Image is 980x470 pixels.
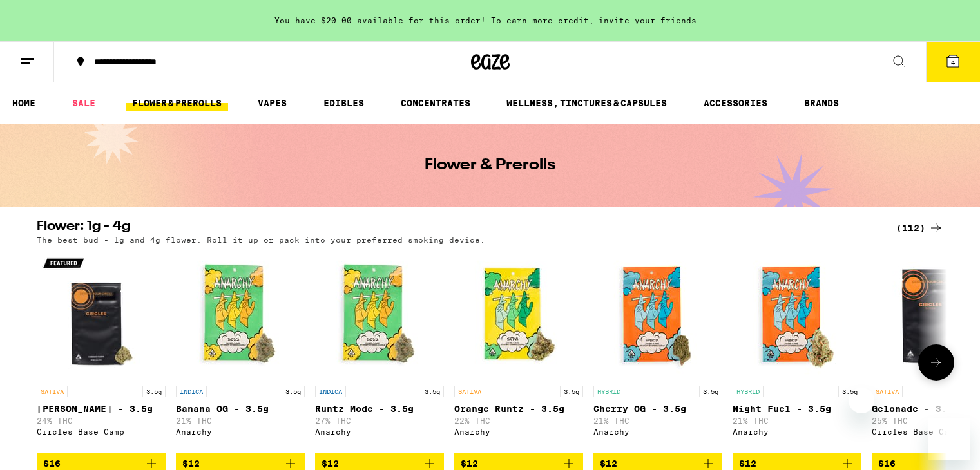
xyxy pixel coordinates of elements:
[733,250,861,379] img: Anarchy - Night Fuel - 3.5g
[317,95,370,111] a: EDIBLES
[126,95,228,111] a: FLOWER & PREROLLS
[251,95,293,111] a: VAPES
[66,95,102,111] a: SALE
[176,404,305,414] p: Banana OG - 3.5g
[37,236,485,244] p: The best bud - 1g and 4g flower. Roll it up or pack into your preferred smoking device.
[878,458,896,469] span: $16
[315,404,444,414] p: Runtz Mode - 3.5g
[315,428,444,436] div: Anarchy
[394,95,477,111] a: CONCENTRATES
[454,386,485,397] p: SATIVA
[37,386,68,397] p: SATIVA
[6,95,42,111] a: HOME
[37,404,166,414] p: [PERSON_NAME] - 3.5g
[43,458,61,469] span: $16
[176,250,305,453] a: Open page for Banana OG - 3.5g from Anarchy
[697,95,774,111] a: ACCESSORIES
[37,250,166,453] a: Open page for Gush Rush - 3.5g from Circles Base Camp
[593,250,722,379] img: Anarchy - Cherry OG - 3.5g
[176,428,305,436] div: Anarchy
[37,250,166,379] img: Circles Base Camp - Gush Rush - 3.5g
[928,418,970,460] iframe: Button to launch messaging window
[951,59,955,66] span: 4
[500,95,673,111] a: WELLNESS, TINCTURES & CAPSULES
[315,250,444,453] a: Open page for Runtz Mode - 3.5g from Anarchy
[37,220,881,236] h2: Flower: 1g - 4g
[322,458,339,469] span: $12
[454,404,583,414] p: Orange Runtz - 3.5g
[896,220,944,236] a: (112)
[274,16,594,24] span: You have $20.00 available for this order! To earn more credit,
[733,404,861,414] p: Night Fuel - 3.5g
[733,386,764,397] p: HYBRID
[425,158,555,173] h1: Flower & Prerolls
[454,250,583,453] a: Open page for Orange Runtz - 3.5g from Anarchy
[282,386,305,397] p: 3.5g
[838,386,861,397] p: 3.5g
[315,386,346,397] p: INDICA
[176,386,207,397] p: INDICA
[315,250,444,379] img: Anarchy - Runtz Mode - 3.5g
[739,458,756,469] span: $12
[454,417,583,425] p: 22% THC
[560,386,583,397] p: 3.5g
[593,250,722,453] a: Open page for Cherry OG - 3.5g from Anarchy
[600,458,617,469] span: $12
[454,428,583,436] div: Anarchy
[37,417,166,425] p: 24% THC
[733,417,861,425] p: 21% THC
[593,386,624,397] p: HYBRID
[421,386,444,397] p: 3.5g
[176,417,305,425] p: 21% THC
[593,417,722,425] p: 21% THC
[593,428,722,436] div: Anarchy
[176,250,305,379] img: Anarchy - Banana OG - 3.5g
[594,16,706,24] span: invite your friends.
[733,250,861,453] a: Open page for Night Fuel - 3.5g from Anarchy
[315,417,444,425] p: 27% THC
[926,42,980,82] button: 4
[182,458,200,469] span: $12
[461,458,478,469] span: $12
[849,388,874,413] iframe: Close message
[798,95,845,111] a: BRANDS
[699,386,722,397] p: 3.5g
[593,404,722,414] p: Cherry OG - 3.5g
[454,250,583,379] img: Anarchy - Orange Runtz - 3.5g
[37,428,166,436] div: Circles Base Camp
[733,428,861,436] div: Anarchy
[142,386,166,397] p: 3.5g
